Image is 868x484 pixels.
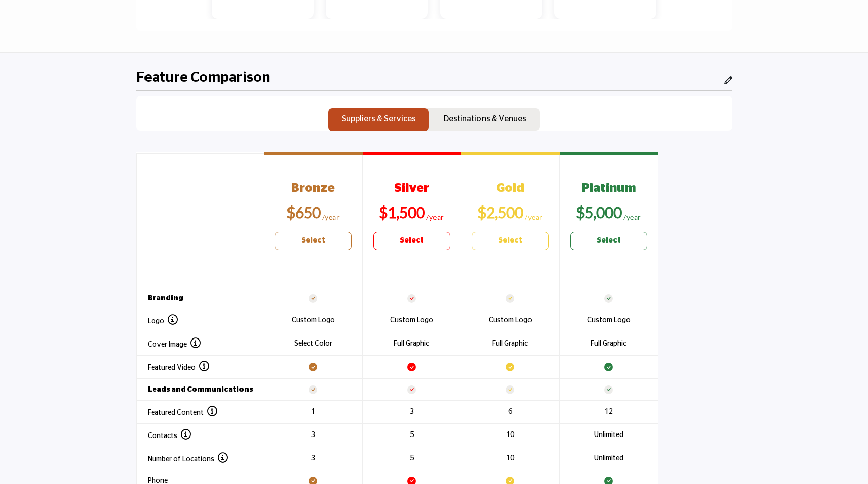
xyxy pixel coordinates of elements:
[492,340,528,347] span: Full Graphic
[410,431,414,439] span: 5
[605,408,613,415] span: 12
[148,386,253,393] strong: Leads and Communications
[506,455,514,462] span: 10
[148,409,217,416] span: Featured Content
[430,108,540,131] button: Destinations & Venues
[394,340,429,347] span: Full Graphic
[148,341,201,348] span: Cover Image
[148,456,228,463] span: Number of Locations
[390,317,433,324] span: Custom Logo
[148,364,209,371] span: Featured Video
[506,431,514,439] span: 10
[489,317,532,324] span: Custom Logo
[148,295,183,302] strong: Branding
[148,318,178,325] span: Logo
[594,431,623,439] span: Unlimited
[594,455,623,462] span: Unlimited
[292,317,335,324] span: Custom Logo
[508,408,512,415] span: 6
[148,432,191,440] span: Contacts
[328,108,429,131] button: Suppliers & Services
[444,113,526,125] p: Destinations & Venues
[136,70,270,87] h2: Feature Comparison
[410,455,414,462] span: 5
[311,408,315,415] span: 1
[591,340,626,347] span: Full Graphic
[311,455,315,462] span: 3
[311,431,315,439] span: 3
[410,408,414,415] span: 3
[342,113,416,125] p: Suppliers & Services
[587,317,631,324] span: Custom Logo
[294,340,332,347] span: Select Color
